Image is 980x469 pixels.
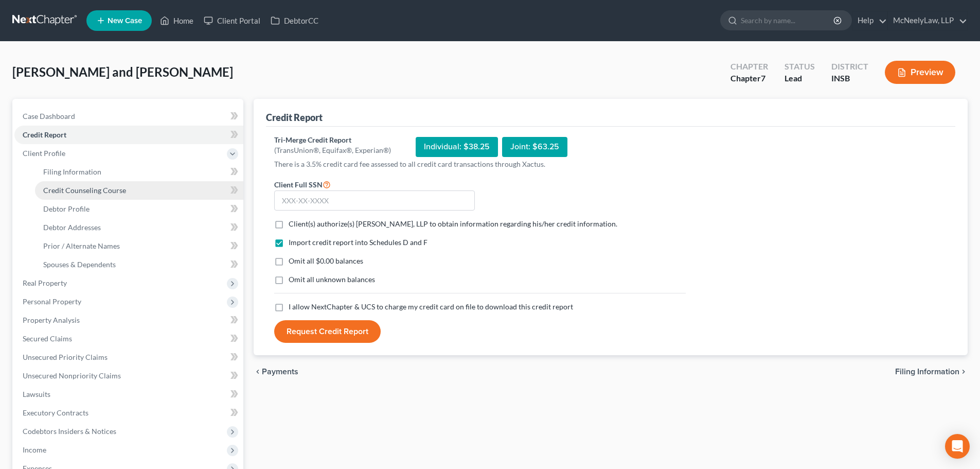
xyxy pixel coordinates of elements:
span: Client Profile [23,149,65,158]
a: Lawsuits [14,385,243,404]
span: Payments [262,368,298,376]
i: chevron_left [254,368,262,376]
span: Case Dashboard [23,112,75,120]
span: [PERSON_NAME] and [PERSON_NAME] [12,64,233,79]
span: Unsecured Priority Claims [23,353,108,361]
button: chevron_left Payments [254,368,298,376]
div: Lead [785,73,815,84]
input: Search by name... [741,11,835,30]
input: XXX-XX-XXXX [274,190,475,211]
span: Executory Contracts [23,408,88,417]
span: Spouses & Dependents [43,260,116,269]
div: INSB [831,73,868,84]
a: Credit Report [14,126,243,144]
div: Chapter [730,73,768,84]
a: Case Dashboard [14,107,243,126]
span: Omit all $0.00 balances [289,256,363,265]
div: (TransUnion®, Equifax®, Experian®) [274,145,391,155]
span: Debtor Profile [43,204,90,213]
span: Unsecured Nonpriority Claims [23,371,121,380]
a: Help [852,11,887,30]
a: Spouses & Dependents [35,255,243,274]
span: Credit Counseling Course [43,186,126,195]
span: Filing Information [895,368,959,376]
div: Chapter [730,61,768,73]
a: Unsecured Priority Claims [14,348,243,367]
span: Secured Claims [23,334,72,343]
a: Credit Counseling Course [35,181,243,200]
span: New Case [108,17,142,25]
a: Property Analysis [14,311,243,329]
span: Codebtors Insiders & Notices [23,427,116,436]
a: Secured Claims [14,329,243,348]
button: Request Credit Report [274,320,381,343]
span: Import credit report into Schedules D and F [289,238,427,247]
a: Executory Contracts [14,404,243,422]
a: Home [155,11,199,30]
a: McNeelyLaw, LLP [888,11,967,30]
div: Tri-Merge Credit Report [274,135,391,145]
span: Personal Property [23,297,81,306]
span: Debtor Addresses [43,223,101,232]
i: chevron_right [959,368,968,376]
a: Debtor Addresses [35,218,243,237]
span: Real Property [23,279,67,287]
span: 7 [761,73,765,83]
div: Credit Report [266,111,323,124]
span: I allow NextChapter & UCS to charge my credit card on file to download this credit report [289,302,573,311]
span: Client(s) authorize(s) [PERSON_NAME], LLP to obtain information regarding his/her credit informat... [289,219,617,228]
span: Property Analysis [23,316,80,324]
button: Filing Information chevron_right [895,368,968,376]
div: Status [785,61,815,73]
div: District [831,61,868,73]
a: Filing Information [35,163,243,181]
p: There is a 3.5% credit card fee assessed to all credit card transactions through Xactus. [274,159,686,169]
span: Lawsuits [23,390,50,398]
div: Joint: $63.25 [502,137,567,157]
span: Credit Report [23,130,66,139]
div: Open Intercom Messenger [945,434,970,459]
a: Client Portal [199,11,265,30]
span: Prior / Alternate Names [43,241,120,250]
div: Individual: $38.25 [416,137,498,157]
span: Filing Information [43,167,101,176]
span: Client Full SSN [274,180,323,189]
a: Unsecured Nonpriority Claims [14,367,243,385]
a: DebtorCC [265,11,324,30]
span: Omit all unknown balances [289,275,375,284]
a: Prior / Alternate Names [35,237,243,255]
button: Preview [885,61,955,84]
span: Income [23,445,46,454]
a: Debtor Profile [35,200,243,218]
